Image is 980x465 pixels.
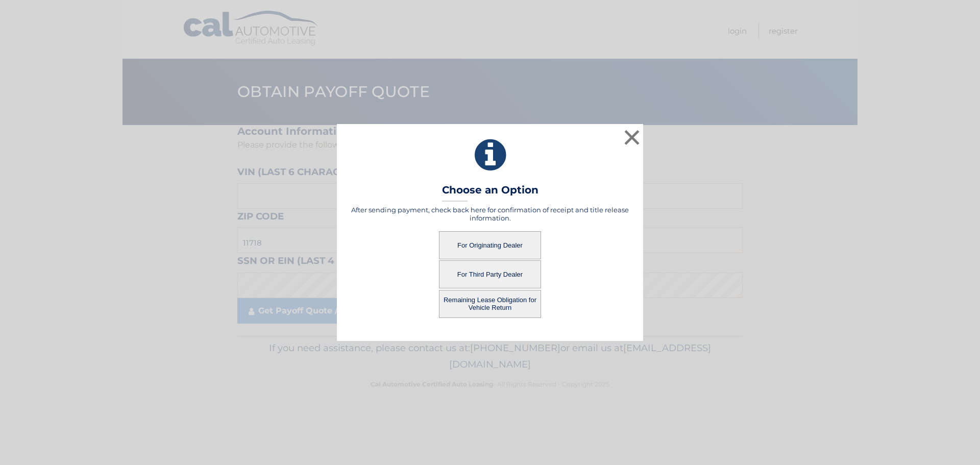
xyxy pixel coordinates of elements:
h3: Choose an Option [442,184,538,202]
button: For Third Party Dealer [439,260,541,288]
button: For Originating Dealer [439,231,541,259]
button: × [622,127,642,148]
button: Remaining Lease Obligation for Vehicle Return [439,290,541,318]
h5: After sending payment, check back here for confirmation of receipt and title release information. [350,206,630,222]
